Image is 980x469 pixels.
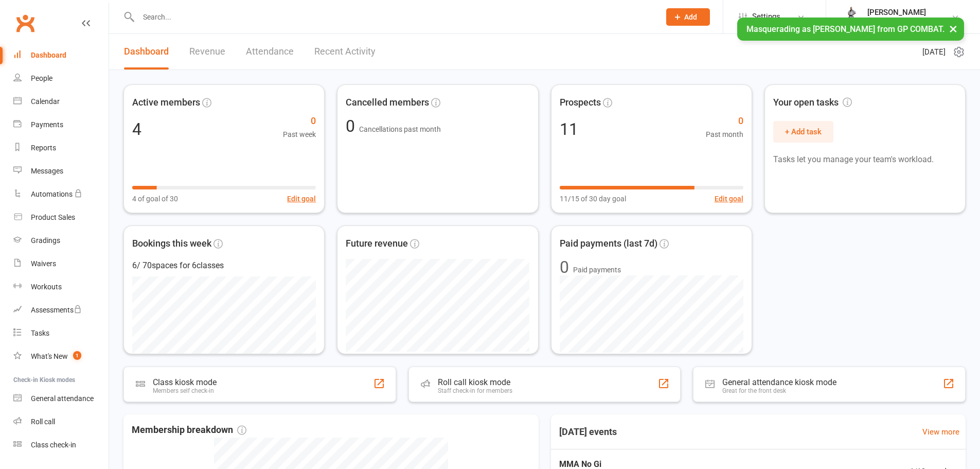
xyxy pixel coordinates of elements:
div: GP COMBAT [867,17,926,26]
div: 4 [132,121,141,137]
div: General attendance [31,394,94,403]
a: People [13,67,109,90]
span: Your open tasks [773,95,852,110]
div: Assessments [31,306,82,314]
span: Paid payments [573,264,621,275]
div: Calendar [31,97,60,106]
div: Gradings [31,236,60,245]
img: thumb_image1750126119.png [842,7,862,27]
span: Membership breakdown [132,423,246,438]
button: Edit goal [287,193,316,204]
button: Add [666,8,710,26]
span: Future revenue [346,236,408,251]
a: Payments [13,113,109,136]
span: 11/15 of 30 day goal [560,193,626,204]
div: What's New [31,352,68,360]
span: 0 [706,114,743,129]
a: Workouts [13,275,109,299]
div: Workouts [31,283,62,291]
span: Past week [283,129,316,140]
h3: [DATE] events [551,423,625,441]
a: Assessments [13,299,109,322]
span: 4 of goal of 30 [132,193,178,204]
a: What's New1 [13,345,109,368]
a: Roll call [13,410,109,433]
a: Gradings [13,229,109,252]
span: Settings [752,5,780,28]
button: + Add task [773,121,833,143]
a: General attendance kiosk mode [13,387,109,410]
div: Class check-in [31,441,76,449]
span: Bookings this week [132,236,211,251]
span: 1 [73,351,81,360]
span: Past month [706,129,743,140]
span: Masquerading as [PERSON_NAME] from GP COMBAT. [746,24,945,34]
a: Calendar [13,90,109,113]
div: Reports [31,144,56,152]
button: Edit goal [715,193,743,204]
div: General attendance kiosk mode [722,377,836,387]
div: Staff check-in for members [438,387,512,394]
div: Messages [31,167,63,175]
div: Members self check-in [153,387,217,394]
div: Payments [31,120,63,129]
div: Roll call [31,418,55,426]
span: Add [684,13,697,21]
a: Revenue [189,34,225,70]
span: Prospects [560,95,601,110]
div: Roll call kiosk mode [438,377,512,387]
a: Automations [13,183,109,206]
span: Paid payments (last 7d) [560,236,657,251]
div: Waivers [31,259,56,268]
div: [PERSON_NAME] [867,8,926,17]
a: View more [922,426,959,438]
div: Class kiosk mode [153,377,217,387]
div: 6 / 70 spaces for 6 classes [132,259,316,272]
span: Cancellations past month [359,125,441,133]
span: 0 [283,114,316,129]
span: Active members [132,95,200,110]
a: Messages [13,160,109,183]
input: Search... [135,10,653,24]
div: People [31,74,52,82]
div: Tasks [31,329,49,337]
button: × [944,18,963,40]
a: Recent Activity [314,34,376,70]
a: Tasks [13,322,109,345]
a: Attendance [246,34,294,70]
a: Class kiosk mode [13,433,109,457]
span: Cancelled members [346,95,429,110]
a: Clubworx [12,10,38,36]
span: 0 [346,116,359,136]
a: Dashboard [13,44,109,67]
div: Great for the front desk [722,387,836,394]
a: Product Sales [13,206,109,229]
a: Waivers [13,252,109,275]
div: 0 [560,259,569,275]
div: Product Sales [31,213,75,221]
div: Dashboard [31,51,66,59]
span: [DATE] [922,46,946,58]
div: 11 [560,121,578,137]
a: Dashboard [124,34,169,70]
a: Reports [13,136,109,160]
p: Tasks let you manage your team's workload. [773,153,957,166]
div: Automations [31,190,73,198]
